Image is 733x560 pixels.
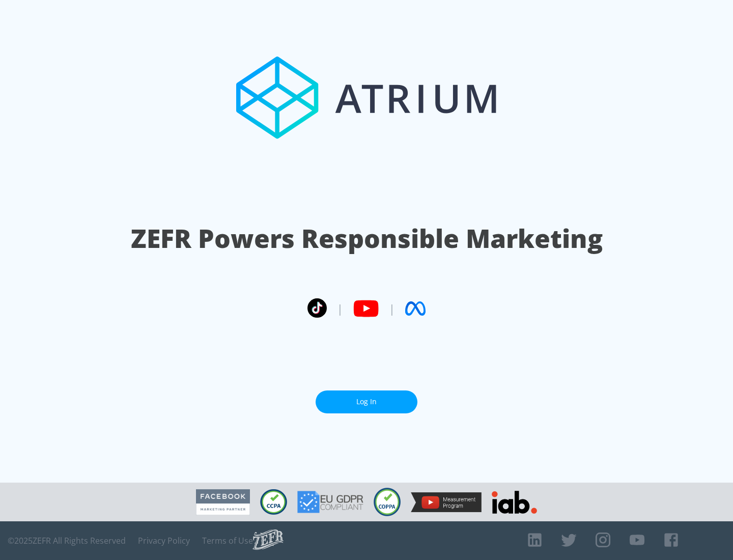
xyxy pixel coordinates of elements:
h1: ZEFR Powers Responsible Marketing [131,221,603,256]
a: Privacy Policy [138,536,190,546]
a: Terms of Use [202,536,253,546]
span: | [389,301,395,316]
img: GDPR Compliant [297,491,363,513]
img: IAB [492,491,537,514]
a: Log In [316,390,417,413]
img: COPPA Compliant [374,488,401,516]
span: © 2025 ZEFR All Rights Reserved [8,536,126,546]
img: CCPA Compliant [260,489,287,515]
span: | [337,301,343,316]
img: Facebook Marketing Partner [196,489,250,515]
img: YouTube Measurement Program [411,492,482,512]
